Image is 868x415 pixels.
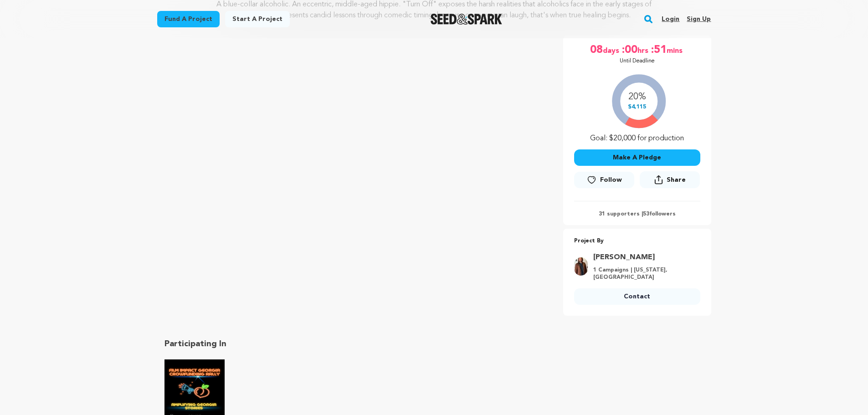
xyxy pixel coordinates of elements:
[574,172,634,188] a: Follow
[574,149,700,166] button: Make A Pledge
[637,43,650,57] span: hrs
[157,11,220,27] a: Fund a project
[640,171,700,192] span: Share
[225,11,290,27] a: Start a project
[600,175,622,184] span: Follow
[621,43,637,57] span: :00
[603,43,621,57] span: days
[650,43,667,57] span: :51
[431,14,502,25] img: Seed&Spark Logo Dark Mode
[667,43,684,57] span: mins
[593,266,695,281] p: 1 Campaigns | [US_STATE], [GEOGRAPHIC_DATA]
[667,175,686,184] span: Share
[687,12,711,26] a: Sign up
[643,211,649,217] span: 53
[431,14,502,25] a: Seed&Spark Homepage
[593,252,695,263] a: Goto Brent Ogburn profile
[640,171,700,188] button: Share
[574,288,700,305] a: Contact
[574,257,588,276] img: 1d6a699d81e87047.jpg
[574,210,700,218] p: 31 supporters | followers
[620,57,655,65] p: Until Deadline
[164,338,427,350] h2: Participating In
[662,12,679,26] a: Login
[574,236,700,246] p: Project By
[590,43,603,57] span: 08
